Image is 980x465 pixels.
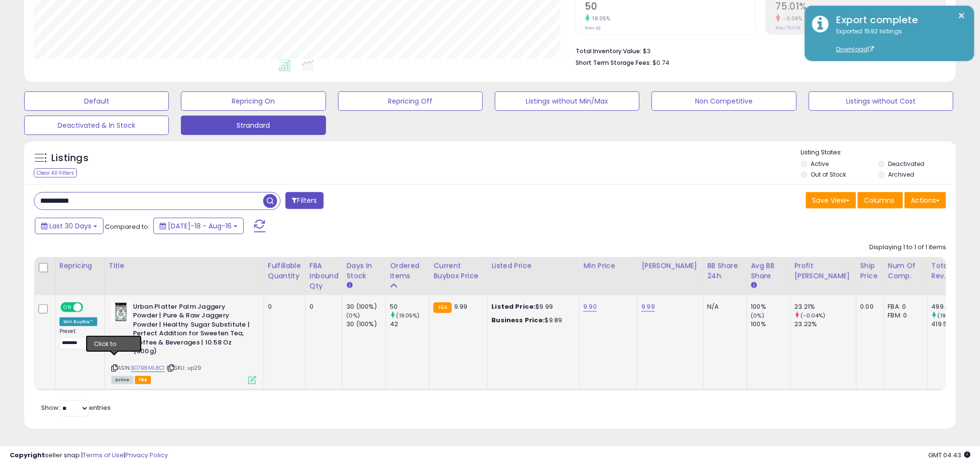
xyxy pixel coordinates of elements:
button: Non Competitive [652,91,796,111]
small: Prev: 42 [585,25,601,31]
div: Fulfillable Quantity [268,261,301,281]
div: Days In Stock [346,261,382,281]
span: 9.99 [454,302,468,311]
div: ASIN: [111,302,256,383]
div: Displaying 1 to 1 of 1 items [869,243,946,252]
b: Listed Price: [491,302,535,311]
span: Show: entries [41,403,111,412]
span: Last 30 Days [49,221,91,231]
a: 9.90 [583,302,597,312]
div: Clear All Filters [34,168,77,178]
div: 419.56 [932,320,971,329]
div: FBA inbound Qty [310,261,339,291]
small: (19.02%) [938,312,961,319]
button: Listings without Min/Max [495,91,639,111]
div: Repricing [59,261,101,271]
small: FBA [433,302,451,313]
div: 499.38 [932,302,971,311]
a: Download [836,45,874,53]
div: 0 [310,302,335,311]
b: Business Price: [491,315,545,325]
div: Listed Price [491,261,575,271]
div: FBA: 0 [888,302,920,311]
button: Save View [806,192,856,209]
button: Deactivated & In Stock [24,116,169,135]
a: Terms of Use [83,450,124,460]
h2: 50 [585,1,755,14]
span: FBA [135,376,151,384]
b: Total Inventory Value: [576,47,642,55]
h5: Listings [51,151,89,165]
label: Deactivated [888,160,924,168]
span: [DATE]-18 - Aug-16 [168,221,232,231]
button: Last 30 Days [35,218,104,234]
span: All listings currently available for purchase on Amazon [111,376,134,384]
small: Days In Stock. [346,281,352,290]
div: $9.99 [491,302,572,311]
a: B07B8ML8C1 [131,364,165,372]
small: (-0.04%) [801,312,826,319]
small: (0%) [751,312,765,319]
button: Strandard [181,116,326,135]
div: seller snap | | [10,451,168,460]
img: 51e57tV5YqL._SL40_.jpg [111,302,131,322]
span: Compared to: [105,222,149,231]
span: 2025-09-16 04:43 GMT [928,450,970,460]
small: 19.05% [590,15,610,22]
button: Repricing On [181,91,326,111]
div: Num of Comp. [888,261,923,281]
label: Active [811,160,829,168]
button: Listings without Cost [809,91,953,111]
div: Export complete [829,13,967,27]
div: 23.22% [795,320,856,329]
small: (0%) [346,312,360,319]
div: Avg BB Share [751,261,787,281]
div: 100% [751,302,790,311]
div: 0.00 [861,302,876,311]
div: Title [109,261,260,271]
button: Repricing Off [338,91,483,111]
small: Avg BB Share. [751,281,757,290]
a: 9.99 [641,302,655,312]
div: BB Share 24h. [708,261,743,281]
span: OFF [82,303,97,311]
span: Columns [864,195,894,205]
div: 0 [268,302,298,311]
div: Total Rev. [932,261,967,281]
div: Preset: [59,328,97,349]
div: FBM: 0 [888,311,920,320]
div: Exported 1592 listings. [829,27,967,54]
small: Prev: 75.07% [776,25,801,31]
label: Archived [888,170,914,179]
button: Filters [285,192,323,209]
strong: Copyright [10,450,45,460]
b: Short Term Storage Fees: [576,59,652,67]
button: × [958,10,966,22]
small: -0.08% [780,15,802,22]
button: [DATE]-18 - Aug-16 [153,218,244,234]
div: Profit [PERSON_NAME] [795,261,852,281]
div: Current Buybox Price [433,261,483,281]
div: [PERSON_NAME] [641,261,699,271]
span: | SKU: up29 [166,364,202,372]
small: (19.05%) [397,312,420,319]
a: Privacy Policy [125,450,168,460]
div: Ship Price [861,261,880,281]
h2: 75.01% [776,1,946,14]
div: 30 (100%) [346,320,386,329]
p: Listing States: [801,148,956,157]
label: Out of Stock [811,170,846,179]
b: Urban Platter Palm Jaggery Powder | Pure & Raw Jaggery Powder | Healthy Sugar Substitute | Perfec... [133,302,251,359]
span: $0.74 [653,58,670,67]
div: 23.21% [795,302,856,311]
div: 50 [390,302,429,311]
button: Columns [858,192,903,209]
div: Win BuyBox * [59,317,97,326]
div: Ordered Items [390,261,425,281]
div: 100% [751,320,790,329]
button: Default [24,91,169,111]
div: 30 (100%) [346,302,386,311]
div: 42 [390,320,429,329]
div: Min Price [583,261,633,271]
button: Actions [905,192,946,209]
